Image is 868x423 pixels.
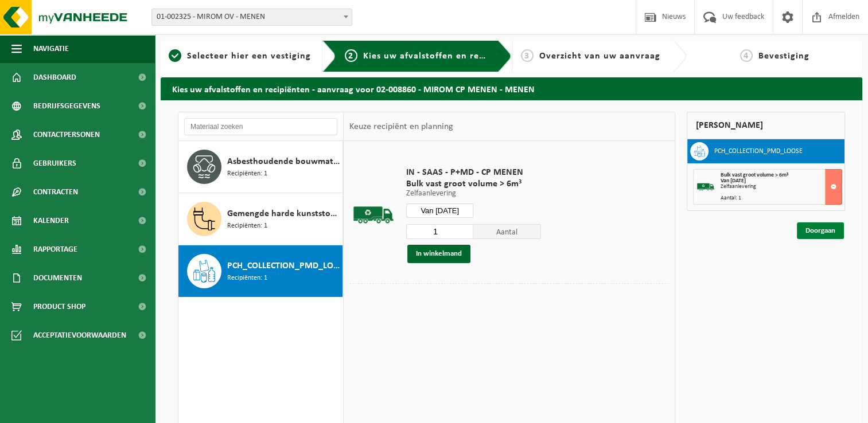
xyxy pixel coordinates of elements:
h2: Kies uw afvalstoffen en recipiënten - aanvraag voor 02-008860 - MIROM CP MENEN - MENEN [161,77,862,100]
div: Keuze recipiënt en planning [344,112,458,141]
div: Zelfaanlevering [721,184,842,190]
span: 4 [740,49,753,62]
span: Navigatie [33,34,69,63]
span: 2 [345,49,357,62]
button: PCH_COLLECTION_PMD_LOOSE Recipiënten: 1 [178,245,343,297]
span: Documenten [33,264,82,292]
span: Bulk vast groot volume > 6m³ [721,172,788,178]
span: Bulk vast groot volume > 6m³ [406,178,541,190]
span: Gemengde harde kunststoffen (incl. PVC), recycleerbaar (huishoudelijk) [227,207,340,221]
span: Kies uw afvalstoffen en recipiënten [363,52,521,61]
span: 1 [169,49,181,62]
span: Contactpersonen [33,120,100,149]
button: Gemengde harde kunststoffen (incl. PVC), recycleerbaar (huishoudelijk) Recipiënten: 1 [178,193,343,245]
span: Product Shop [33,292,85,321]
div: [PERSON_NAME] [687,112,845,139]
h3: PCH_COLLECTION_PMD_LOOSE [714,142,803,160]
span: Acceptatievoorwaarden [33,321,126,350]
strong: Van [DATE] [721,178,746,184]
a: 1Selecteer hier een vestiging [166,49,313,63]
div: Aantal: 1 [721,195,842,201]
span: Selecteer hier een vestiging [187,52,311,61]
span: Bevestiging [758,52,809,61]
span: Bedrijfsgegevens [33,92,100,120]
span: Kalender [33,206,69,235]
span: Aantal [473,224,541,239]
input: Selecteer datum [406,203,474,218]
span: Recipiënten: 1 [227,273,267,284]
span: Dashboard [33,63,76,92]
span: Asbesthoudende bouwmaterialen cementgebonden (hechtgebonden) [227,155,340,169]
span: Gebruikers [33,149,76,178]
span: 01-002325 - MIROM OV - MENEN [152,9,352,25]
input: Materiaal zoeken [184,118,337,135]
button: In winkelmand [407,245,470,263]
span: Recipiënten: 1 [227,169,267,179]
span: Recipiënten: 1 [227,221,267,232]
span: PCH_COLLECTION_PMD_LOOSE [227,259,340,273]
p: Zelfaanlevering [406,190,541,198]
a: Doorgaan [797,222,844,239]
span: 01-002325 - MIROM OV - MENEN [151,9,352,26]
span: IN - SAAS - P+MD - CP MENEN [406,167,541,178]
span: 3 [521,49,534,62]
span: Contracten [33,178,78,206]
span: Rapportage [33,235,77,264]
span: Overzicht van uw aanvraag [539,52,660,61]
button: Asbesthoudende bouwmaterialen cementgebonden (hechtgebonden) Recipiënten: 1 [178,141,343,193]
